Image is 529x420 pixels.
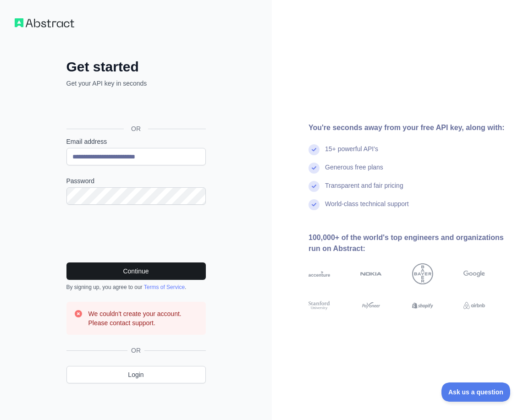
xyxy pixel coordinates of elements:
[309,232,514,254] div: 100,000+ of the world's top engineers and organizations run on Abstract:
[309,122,514,133] div: You're seconds away from your free API key, along with:
[325,181,403,199] div: Transparent and fair pricing
[66,262,206,280] button: Continue
[66,284,206,291] div: By signing up, you agree to our .
[66,176,206,185] label: Password
[441,382,511,402] iframe: Toggle Customer Support
[360,263,382,285] img: nokia
[463,300,485,311] img: airbnb
[309,199,320,210] img: check mark
[309,163,320,174] img: check mark
[62,98,209,118] iframe: Sign in with Google Button
[88,309,198,327] h3: We couldn't create your account. Please contact support.
[66,216,206,251] iframe: reCAPTCHA
[325,163,383,181] div: Generous free plans
[66,137,206,146] label: Email address
[309,300,330,311] img: stanford university
[325,199,409,218] div: World-class technical support
[463,263,485,285] img: google
[412,300,434,311] img: shopify
[309,181,320,192] img: check mark
[66,366,206,383] a: Login
[127,346,144,355] span: OR
[360,300,382,311] img: payoneer
[309,263,330,285] img: accenture
[124,124,148,133] span: OR
[66,79,206,88] p: Get your API key in seconds
[66,59,206,75] h2: Get started
[15,18,74,27] img: Workflow
[144,284,185,290] a: Terms of Service
[325,144,378,163] div: 15+ powerful API's
[309,144,320,155] img: check mark
[412,263,434,285] img: bayer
